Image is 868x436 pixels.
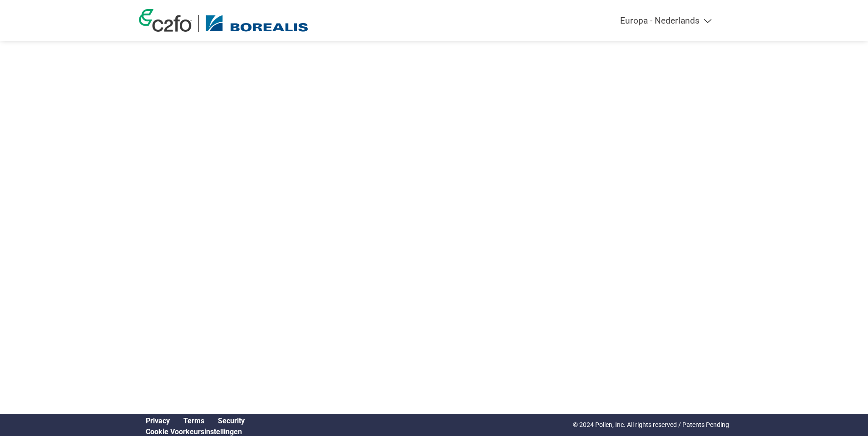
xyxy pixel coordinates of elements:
div: Open Cookie Preferences Modal [139,427,252,436]
img: Borealis [206,15,308,32]
a: Terms [183,417,204,425]
a: Privacy [146,417,170,425]
img: c2fo logo [139,9,192,32]
p: © 2024 Pollen, Inc. All rights reserved / Patents Pending [573,420,729,430]
a: Security [218,417,245,425]
a: Cookie Preferences, opens a dedicated popup modal window [146,427,242,436]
